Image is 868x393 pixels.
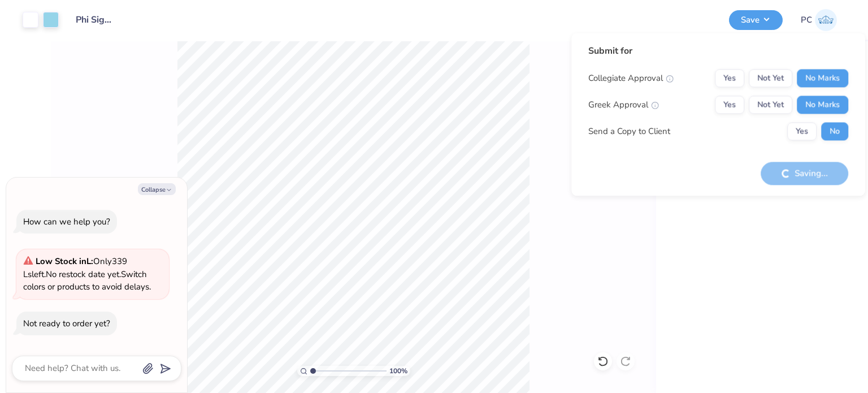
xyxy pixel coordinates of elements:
div: How can we help you? [23,216,110,227]
span: Only 339 Ls left. Switch colors or products to avoid delays. [23,256,151,292]
span: No restock date yet. [46,269,121,280]
button: Save [729,10,783,30]
div: Submit for [588,44,848,58]
img: Priyanka Choudhary [815,9,837,31]
strong: Low Stock in L : [36,256,93,267]
div: Collegiate Approval [588,72,674,84]
button: Yes [715,96,744,114]
button: No Marks [797,96,848,114]
div: Greek Approval [588,98,659,111]
div: Send a Copy to Client [588,125,670,138]
a: PC [801,9,837,31]
span: 100 % [389,366,407,376]
div: Not ready to order yet? [23,318,110,329]
button: Collapse [138,183,176,195]
button: Not Yet [749,69,792,87]
button: No [821,122,848,140]
button: No Marks [797,69,848,87]
button: Yes [715,69,744,87]
input: Untitled Design [67,8,123,31]
button: Not Yet [749,96,792,114]
span: PC [801,14,812,27]
button: Yes [787,122,817,140]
